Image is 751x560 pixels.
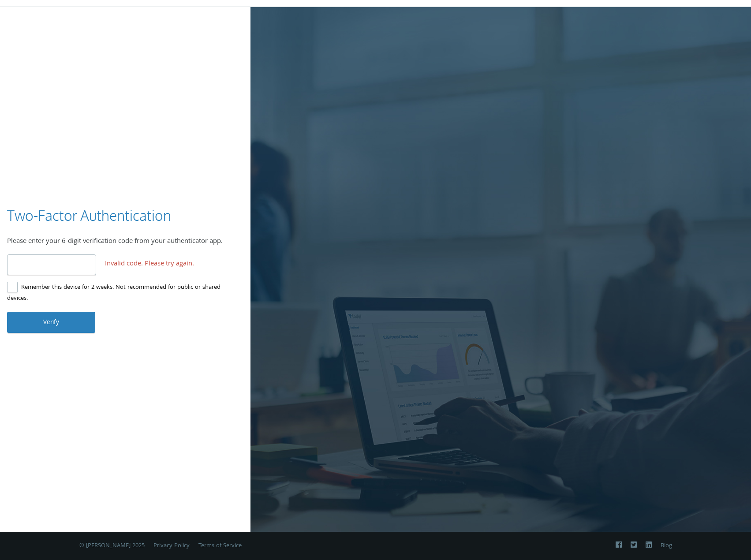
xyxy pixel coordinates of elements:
[7,206,171,226] h3: Two-Factor Authentication
[105,259,194,270] span: Invalid code. Please try again.
[153,541,190,551] a: Privacy Policy
[79,541,145,551] span: © [PERSON_NAME] 2025
[198,541,242,551] a: Terms of Service
[661,541,672,551] a: Blog
[7,312,95,333] button: Verify
[7,282,236,304] label: Remember this device for 2 weeks. Not recommended for public or shared devices.
[7,236,243,248] div: Please enter your 6-digit verification code from your authenticator app.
